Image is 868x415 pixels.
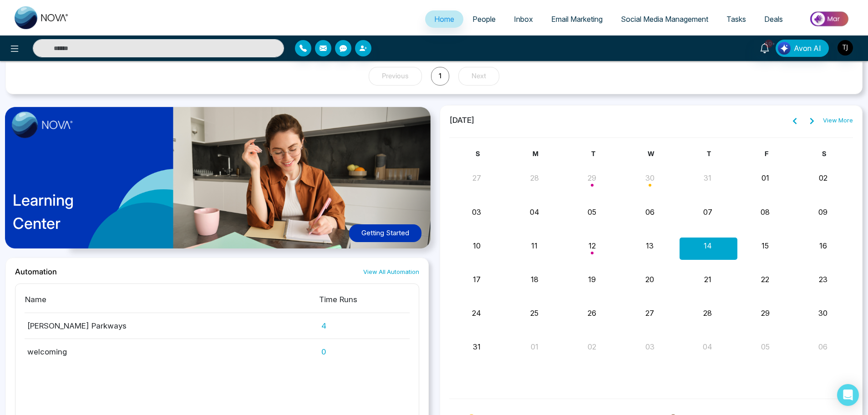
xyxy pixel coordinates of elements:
[707,150,711,157] span: T
[473,240,481,251] button: 10
[645,207,655,218] button: 06
[838,40,853,56] img: User Avatar
[363,268,419,276] a: View All Automation
[12,111,73,138] img: image
[542,10,612,28] a: Email Marketing
[425,10,463,28] a: Home
[319,339,410,358] td: 0
[473,274,481,285] button: 17
[319,313,410,339] td: 4
[588,274,596,285] button: 19
[645,308,654,319] button: 27
[349,224,421,242] button: Getting Started
[818,341,827,352] button: 06
[25,313,319,339] td: [PERSON_NAME] Parkways
[818,308,827,319] button: 30
[449,149,853,388] div: Month View
[13,188,74,235] p: Learning Center
[645,341,655,352] button: 03
[819,172,827,183] button: 02
[646,240,654,251] button: 13
[819,274,827,285] button: 23
[319,293,410,313] th: Time Runs
[778,42,791,55] img: Lead Flow
[588,341,596,352] button: 02
[434,15,454,24] span: Home
[648,150,654,157] span: W
[703,207,712,218] button: 07
[472,308,481,319] button: 24
[530,207,539,218] button: 04
[761,207,770,218] button: 08
[819,240,827,251] button: 16
[645,274,654,285] button: 20
[717,10,755,28] a: Tasks
[765,40,773,48] span: 10+
[588,207,596,218] button: 05
[458,67,499,86] button: Next
[703,341,712,352] button: 04
[472,172,481,183] button: 27
[531,274,538,285] button: 18
[837,384,859,406] div: Open Intercom Messenger
[473,341,481,352] button: 31
[612,10,717,28] a: Social Media Management
[591,150,595,157] span: T
[5,105,429,258] a: LearningCenterGetting Started
[818,207,827,218] button: 09
[25,339,319,358] td: welcoming
[761,240,769,251] button: 15
[551,15,603,24] span: Email Marketing
[794,43,821,54] span: Avon AI
[761,341,770,352] button: 05
[822,150,826,157] span: S
[369,67,422,86] button: Previous
[776,40,829,57] button: Avon AI
[472,207,481,218] button: 03
[765,150,768,157] span: F
[531,341,538,352] button: 01
[754,40,776,56] a: 10+
[431,67,450,86] button: 1
[726,15,746,24] span: Tasks
[531,240,538,251] button: 11
[797,9,863,29] img: Market-place.gif
[761,274,769,285] button: 22
[449,115,475,127] span: [DATE]
[764,15,783,24] span: Deals
[703,308,712,319] button: 28
[15,6,69,29] img: Nova CRM Logo
[823,116,853,125] a: View More
[755,10,792,28] a: Deals
[530,172,539,183] button: 28
[761,308,770,319] button: 29
[704,240,712,251] button: 14
[533,150,538,157] span: M
[25,293,319,313] th: Name
[704,172,711,183] button: 31
[588,308,596,319] button: 26
[704,274,711,285] button: 21
[530,308,538,319] button: 25
[476,150,480,157] span: S
[463,10,505,28] a: People
[505,10,542,28] a: Inbox
[761,172,769,183] button: 01
[472,15,496,24] span: People
[621,15,708,24] span: Social Media Management
[15,267,57,276] h2: Automation
[514,15,533,24] span: Inbox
